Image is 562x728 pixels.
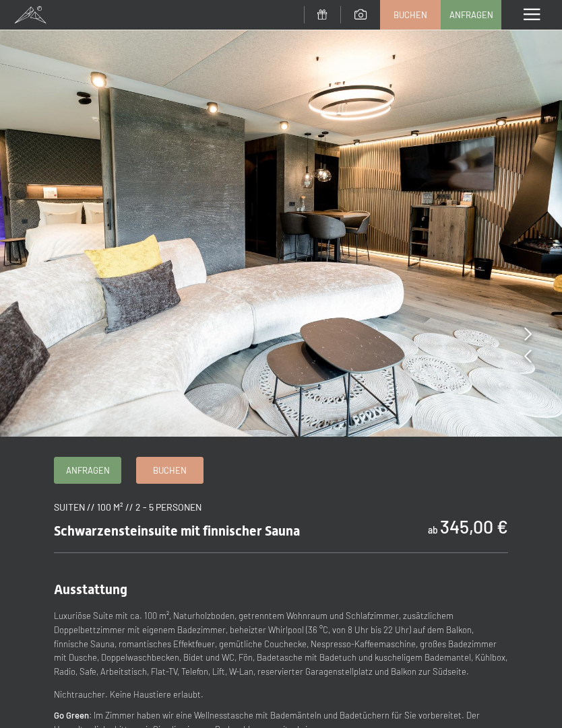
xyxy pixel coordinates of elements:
[54,710,89,721] strong: Go Green
[54,609,508,679] p: Luxuriöse Suite mit ca. 100 m², Naturholzboden, getrenntem Wohnraum und Schlafzimmer, zusätzliche...
[381,1,440,29] a: Buchen
[54,688,508,702] p: Nichtraucher. Keine Haustiere erlaubt.
[54,501,201,513] span: Suiten // 100 m² // 2 - 5 Personen
[153,464,187,476] span: Buchen
[440,515,508,537] b: 345,00 €
[54,523,300,539] span: Schwarzensteinsuite mit finnischer Sauna
[66,464,110,476] span: Anfragen
[428,524,438,536] span: ab
[394,9,427,21] span: Buchen
[449,9,493,21] span: Anfragen
[137,458,203,483] a: Buchen
[441,1,501,29] a: Anfragen
[55,458,121,483] a: Anfragen
[54,581,127,597] span: Ausstattung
